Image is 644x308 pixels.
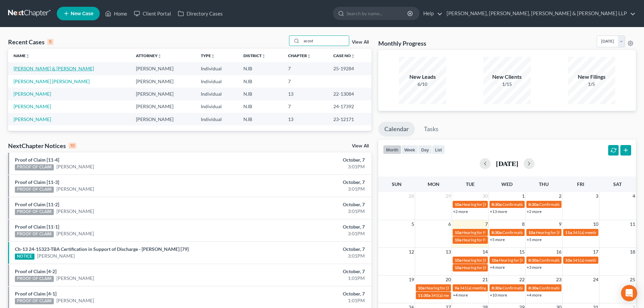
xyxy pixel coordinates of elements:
a: [PERSON_NAME] [14,91,51,97]
span: 8:30a [492,230,502,235]
span: 18 [629,248,636,256]
span: Confirmation hearing for [PERSON_NAME] [502,230,579,235]
span: 8:30a [492,202,502,207]
span: 10a [455,265,461,270]
a: Attorneyunfold_more [136,53,162,58]
a: [PERSON_NAME] [14,116,51,122]
td: [PERSON_NAME] [130,75,195,88]
td: 13 [283,88,328,100]
a: +2 more [453,209,468,214]
a: [PERSON_NAME] [56,230,94,237]
a: Help [420,7,443,20]
span: 11:30a [418,293,430,298]
span: Wed [501,181,512,187]
span: 10a [492,258,498,263]
div: 3:01PM [253,253,365,259]
div: 1/15 [483,81,531,88]
span: 10a [528,230,535,235]
td: [PERSON_NAME] [130,100,195,113]
span: Hearing for [PERSON_NAME] [425,285,478,290]
span: Hearing for Fulme Cruces [PERSON_NAME] De Zeballo [462,230,559,235]
div: PROOF OF CLAIM [15,231,54,237]
div: 1/5 [568,81,615,88]
span: 23 [555,276,562,284]
div: October, 7 [253,290,365,297]
a: [PERSON_NAME] & [PERSON_NAME] [14,66,94,71]
span: 10 [592,220,599,228]
a: +4 more [490,265,505,270]
td: NJB [238,62,283,75]
div: October, 7 [253,223,365,230]
span: Confirmation hearing for [PERSON_NAME] [539,258,616,263]
a: Chapterunfold_more [288,53,311,58]
a: +13 more [490,209,507,214]
td: 23-12171 [328,113,372,125]
span: Mon [428,181,439,187]
a: [PERSON_NAME], [PERSON_NAME], [PERSON_NAME] & [PERSON_NAME] LLP [443,7,636,20]
div: 1:01PM [253,275,365,282]
span: 10a [455,202,461,207]
a: +3 more [527,265,542,270]
span: 25 [629,276,636,284]
td: Individual [195,75,238,88]
div: 5 [47,39,53,45]
div: 3:01PM [253,208,365,215]
span: 29 [445,192,452,200]
div: October, 7 [253,246,365,253]
a: Proof of Claim [11-4] [15,157,59,163]
div: October, 7 [253,157,365,163]
div: 3:01PM [253,163,365,170]
a: [PERSON_NAME] [56,163,94,170]
a: +5 more [527,237,542,242]
a: Typeunfold_more [201,53,215,58]
div: October, 7 [253,179,365,186]
span: New Case [71,11,93,16]
span: Confirmation hearing for [PERSON_NAME] [502,202,579,207]
span: 5 [411,220,415,228]
td: 13 [283,113,328,125]
td: 7 [283,75,328,88]
span: Confirmation hearing for [PERSON_NAME] [502,285,579,290]
div: PROOF OF CLAIM [15,276,54,282]
span: 14 [482,248,488,256]
td: Individual [195,62,238,75]
td: Individual [195,113,238,125]
span: 4 [632,192,636,200]
a: Proof of Claim [11-2] [15,202,59,207]
h2: [DATE] [496,160,518,167]
input: Search by name... [302,36,349,46]
span: 10a [455,230,461,235]
a: [PERSON_NAME] [56,186,94,192]
td: NJB [238,75,283,88]
a: Districtunfold_more [243,53,266,58]
span: 17 [592,248,599,256]
div: PROOF OF CLAIM [15,298,54,304]
span: 7 [484,220,488,228]
div: 1:01PM [253,297,365,304]
td: [PERSON_NAME] [130,62,195,75]
td: NJB [238,88,283,100]
span: 341(a) meeting for [PERSON_NAME] [431,293,496,298]
span: 8 [521,220,525,228]
td: Individual [195,100,238,113]
span: Sun [392,181,402,187]
span: 3 [595,192,599,200]
div: October, 7 [253,268,365,275]
span: 11a [565,230,572,235]
span: 10a [418,285,425,290]
span: 9a [455,285,459,290]
span: 10a [565,258,572,263]
a: [PERSON_NAME] [37,253,75,259]
button: list [432,145,445,154]
a: [PERSON_NAME] [56,297,94,304]
span: 22 [519,276,525,284]
i: unfold_more [158,54,162,58]
a: +2 more [527,209,542,214]
span: Fri [577,181,584,187]
h3: Monthly Progress [378,39,426,47]
i: unfold_more [211,54,215,58]
span: 11 [629,220,636,228]
span: 8:30a [528,285,539,290]
a: View All [352,144,369,148]
span: 13 [445,248,452,256]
